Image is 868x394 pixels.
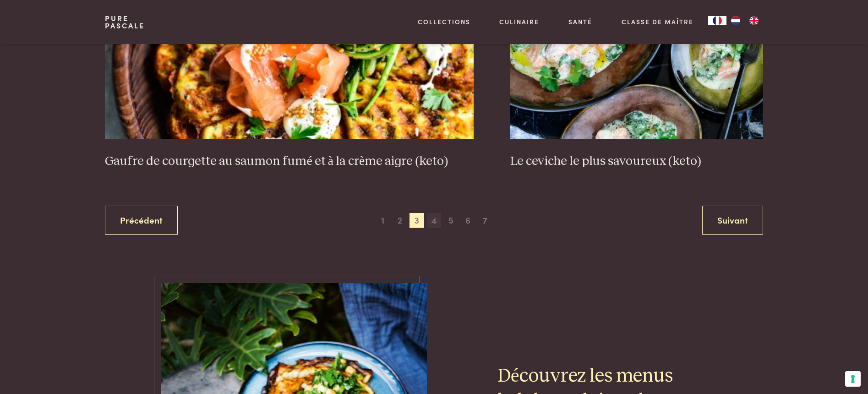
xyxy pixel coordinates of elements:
[409,213,424,228] span: 3
[376,213,390,228] span: 1
[478,213,492,228] span: 7
[418,17,470,27] a: Collections
[427,213,442,228] span: 4
[568,17,592,27] a: Santé
[726,16,745,25] a: NL
[510,153,763,170] h3: Le ceviche le plus savoureux (keto)
[105,206,178,235] a: Précédent
[461,213,475,228] span: 6
[393,213,407,228] span: 2
[105,153,474,170] h3: Gaufre de courgette au saumon fumé et à la crème aigre (keto)
[444,213,459,228] span: 5
[726,16,763,25] ul: Language list
[845,371,861,387] button: Vos préférences en matière de consentement pour les technologies de suivi
[708,16,763,25] aside: Language selected: Français
[745,16,763,25] a: EN
[708,16,726,25] a: FR
[708,16,726,25] div: Language
[622,17,693,27] a: Classe de maître
[702,206,763,235] a: Suivant
[105,15,145,29] a: PurePascale
[499,17,539,27] a: Culinaire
